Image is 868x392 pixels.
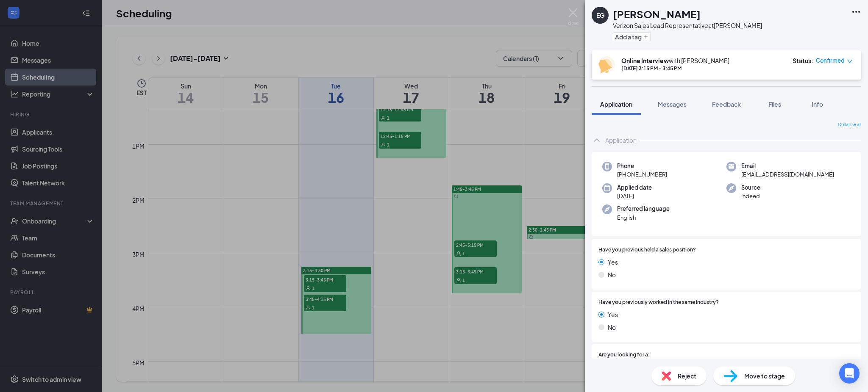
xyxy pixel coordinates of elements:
[608,310,618,319] span: Yes
[608,323,616,332] span: No
[741,183,760,192] span: Source
[712,100,741,108] span: Feedback
[658,100,687,108] span: Messages
[768,100,781,108] span: Files
[617,192,652,200] span: [DATE]
[605,136,637,144] div: Application
[592,135,602,145] svg: ChevronUp
[838,121,861,128] span: Collapse all
[598,298,719,306] span: Have you previously worked in the same industry?
[741,192,760,200] span: Indeed
[816,56,845,65] span: Confirmed
[617,204,670,213] span: Preferred language
[793,56,813,65] div: Status :
[643,34,648,39] svg: Plus
[851,7,861,17] svg: Ellipses
[598,351,650,359] span: Are you looking for a:
[621,56,729,65] div: with [PERSON_NAME]
[678,371,696,381] span: Reject
[621,57,669,64] b: Online Interview
[617,162,667,170] span: Phone
[613,7,701,21] h1: [PERSON_NAME]
[744,371,785,381] span: Move to stage
[608,257,618,267] span: Yes
[617,183,652,192] span: Applied date
[812,100,823,108] span: Info
[608,270,616,279] span: No
[617,170,667,179] span: [PHONE_NUMBER]
[617,213,670,222] span: English
[613,32,651,41] button: PlusAdd a tag
[598,246,696,254] span: Have you previous held a sales position?
[741,162,834,170] span: Email
[596,11,604,19] div: EG
[847,58,853,64] span: down
[741,170,834,179] span: [EMAIL_ADDRESS][DOMAIN_NAME]
[839,363,860,384] div: Open Intercom Messenger
[613,21,762,30] div: Verizon Sales Lead Representative at [PERSON_NAME]
[621,65,729,72] div: [DATE] 3:15 PM - 3:45 PM
[600,100,632,108] span: Application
